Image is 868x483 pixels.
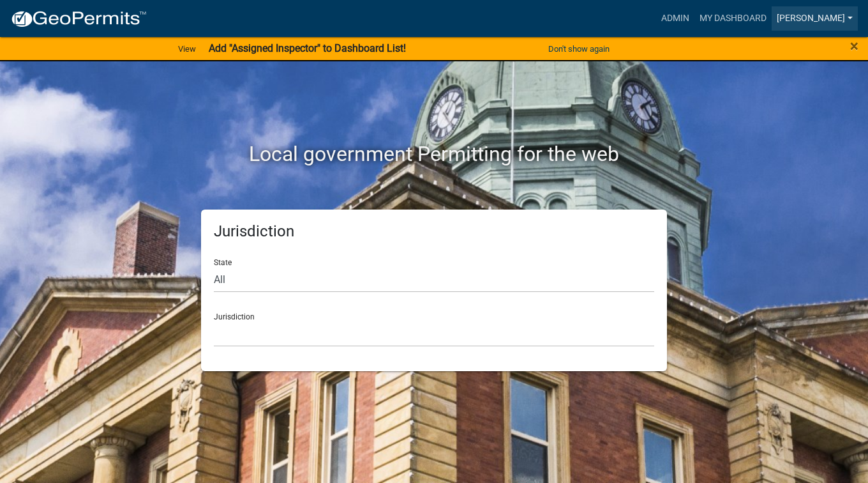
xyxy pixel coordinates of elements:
[850,37,858,55] span: ×
[209,42,406,54] strong: Add "Assigned Inspector" to Dashboard List!
[850,38,858,54] button: Close
[214,222,654,241] h5: Jurisdiction
[80,142,788,166] h2: Local government Permitting for the web
[173,38,201,59] a: View
[543,38,615,59] button: Don't show again
[772,6,858,31] a: [PERSON_NAME]
[656,6,694,31] a: Admin
[694,6,772,31] a: My Dashboard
